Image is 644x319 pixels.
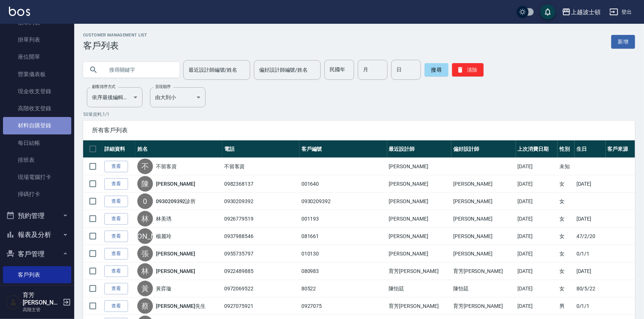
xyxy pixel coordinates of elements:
[558,263,575,280] td: 女
[156,302,206,310] a: [PERSON_NAME]先生
[104,60,174,80] input: 搜尋關鍵字
[155,84,171,89] label: 呈現順序
[516,245,558,263] td: [DATE]
[137,228,153,244] div: [PERSON_NAME]
[451,263,516,280] td: 育芳[PERSON_NAME]
[156,198,196,205] a: 0930209392診所
[92,127,626,134] span: 所有客戶列表
[3,206,71,225] button: 預約管理
[300,245,387,263] td: 010130
[150,87,206,107] div: 由大到小
[516,228,558,245] td: [DATE]
[23,306,61,313] p: 高階主管
[516,193,558,210] td: [DATE]
[558,193,575,210] td: 女
[222,297,300,315] td: 0927075921
[575,280,606,297] td: 80/5/22
[3,225,71,244] button: 報表及分析
[222,175,300,193] td: 0982368137
[387,158,452,175] td: [PERSON_NAME]
[571,7,601,17] div: 上越波士頓
[104,266,128,277] a: 查看
[83,33,147,38] h2: Customer Management List
[222,245,300,263] td: 0955735797
[575,297,606,315] td: 0/1/1
[516,263,558,280] td: [DATE]
[156,180,195,188] a: [PERSON_NAME]
[23,292,61,306] h5: 育芳[PERSON_NAME]
[516,210,558,228] td: [DATE]
[558,210,575,228] td: 女
[104,178,128,190] a: 查看
[104,196,128,207] a: 查看
[575,263,606,280] td: [DATE]
[3,66,71,83] a: 營業儀表板
[558,245,575,263] td: 女
[387,297,452,315] td: 育芳[PERSON_NAME]
[451,210,516,228] td: [PERSON_NAME]
[3,117,71,134] a: 材料自購登錄
[606,140,635,158] th: 客戶來源
[516,175,558,193] td: [DATE]
[104,231,128,242] a: 查看
[3,266,71,283] a: 客戶列表
[156,163,177,170] a: 不留客資
[300,280,387,297] td: 80522
[611,35,635,49] a: 新增
[92,84,115,89] label: 顧客排序方式
[575,210,606,228] td: [DATE]
[575,175,606,193] td: [DATE]
[451,175,516,193] td: [PERSON_NAME]
[156,215,171,222] a: 林美琇
[104,213,128,225] a: 查看
[558,175,575,193] td: 女
[516,280,558,297] td: [DATE]
[137,298,153,314] div: 蔡
[3,134,71,152] a: 每日結帳
[559,4,604,20] button: 上越波士頓
[300,263,387,280] td: 080983
[516,140,558,158] th: 上次消費日期
[387,210,452,228] td: [PERSON_NAME]
[3,283,71,300] a: 客資篩選匯出
[137,263,153,279] div: 林
[540,4,555,19] button: save
[575,228,606,245] td: 47/2/20
[104,161,128,172] a: 查看
[387,228,452,245] td: [PERSON_NAME]
[222,210,300,228] td: 0926779519
[3,100,71,117] a: 高階收支登錄
[222,140,300,158] th: 電話
[300,228,387,245] td: 081661
[222,228,300,245] td: 0937988546
[451,280,516,297] td: 陳怡廷
[387,193,452,210] td: [PERSON_NAME]
[558,158,575,175] td: 未知
[104,283,128,294] a: 查看
[102,140,135,158] th: 詳細資料
[575,245,606,263] td: 0/1/1
[104,248,128,260] a: 查看
[3,83,71,100] a: 現金收支登錄
[558,228,575,245] td: 女
[135,140,222,158] th: 姓名
[300,210,387,228] td: 001193
[300,175,387,193] td: 001640
[451,228,516,245] td: [PERSON_NAME]
[137,159,153,174] div: 不
[451,140,516,158] th: 偏好設計師
[387,175,452,193] td: [PERSON_NAME]
[300,140,387,158] th: 客戶編號
[558,297,575,315] td: 男
[137,193,153,209] div: 0
[156,285,171,292] a: 黃弈璇
[3,244,71,264] button: 客戶管理
[83,111,635,118] p: 50 筆資料, 1 / 1
[87,87,143,107] div: 依序最後編輯時間
[137,246,153,261] div: 張
[156,250,195,257] a: [PERSON_NAME]
[451,193,516,210] td: [PERSON_NAME]
[516,297,558,315] td: [DATE]
[137,211,153,227] div: 林
[156,267,195,275] a: [PERSON_NAME]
